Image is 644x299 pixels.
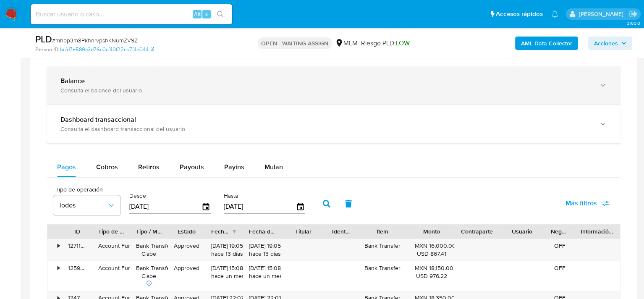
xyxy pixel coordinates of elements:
[361,39,410,48] span: Riesgo PLD:
[212,8,229,20] button: search-icon
[551,10,558,18] a: Notificaciones
[31,9,232,20] input: Buscar usuario o caso...
[60,46,154,53] a: bcfd7e589c3d76c0cf40f22cb7f4d044
[194,10,201,18] span: Alt
[35,32,52,46] b: PLD
[594,37,618,50] span: Acciones
[515,37,578,50] button: AML Data Collector
[52,36,138,45] span: # mhpp3m8PkhnrvpshKNumZV9Z
[629,10,638,18] a: Salir
[588,37,632,50] button: Acciones
[35,46,58,53] b: Person ID
[205,10,208,18] span: s
[396,38,410,48] span: LOW
[579,10,626,18] p: diego.ortizcastro@mercadolibre.com.mx
[496,10,543,18] span: Accesos rápidos
[258,37,332,49] p: OPEN - WAITING ASSIGN
[335,39,358,48] div: MLM
[626,20,640,26] span: 3.163.0
[521,37,572,50] b: AML Data Collector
